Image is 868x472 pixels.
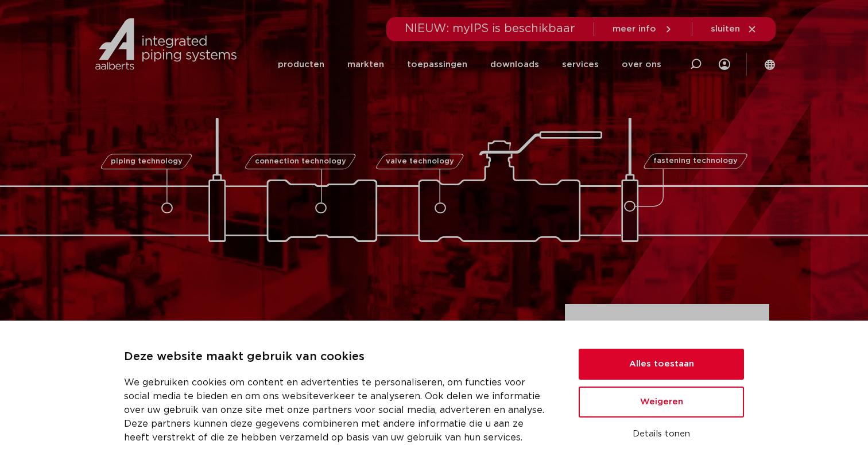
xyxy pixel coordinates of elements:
span: valve technology [385,158,454,165]
span: connection technology [255,158,346,165]
p: We gebruiken cookies om content en advertenties te personaliseren, om functies voor social media ... [124,376,551,444]
button: Weigeren [579,387,744,418]
div: my IPS [719,41,730,88]
span: NIEUW: myIPS is beschikbaar [405,23,575,34]
a: meer info [613,24,673,34]
a: markten [347,41,384,88]
span: fastening technology [653,158,738,165]
a: services [562,41,599,88]
a: toepassingen [407,41,467,88]
button: Details tonen [579,424,744,444]
nav: Menu [278,41,661,88]
a: sluiten [711,24,757,34]
a: downloads [490,41,539,88]
p: Deze website maakt gebruik van cookies [124,348,551,366]
button: Alles toestaan [579,349,744,380]
span: meer info [613,25,656,33]
span: sluiten [711,25,740,33]
a: producten [278,41,324,88]
a: over ons [622,41,661,88]
span: piping technology [110,158,182,165]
